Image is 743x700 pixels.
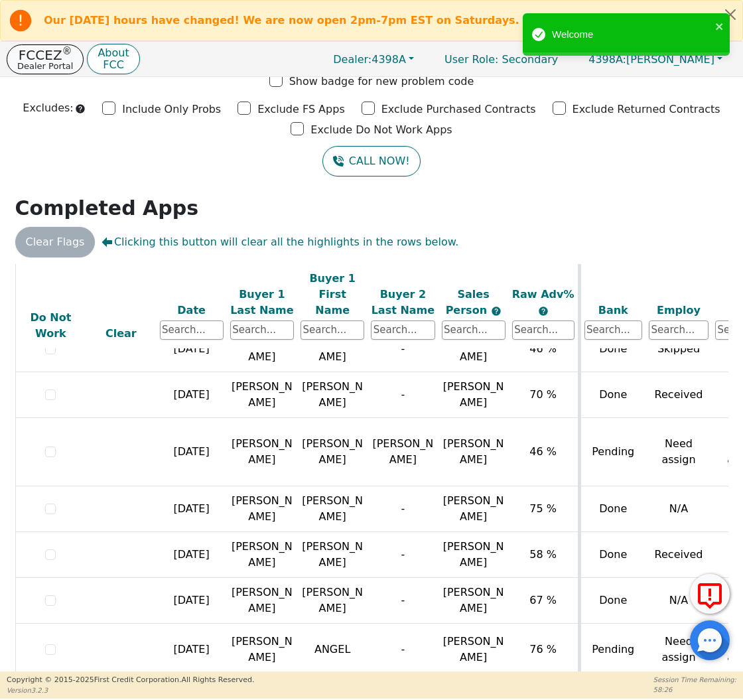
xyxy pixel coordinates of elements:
p: Show badge for new problem code [289,74,474,90]
td: Need assign [645,417,712,486]
strong: Completed Apps [15,196,199,220]
span: [PERSON_NAME] [443,380,504,409]
input: Search... [442,320,506,340]
div: Buyer 1 First Name [301,271,364,318]
div: Buyer 1 Last Name [230,287,294,318]
button: AboutFCC [87,44,139,75]
td: - [368,623,438,675]
p: 58:26 [653,685,736,695]
span: 46 % [529,342,557,355]
td: ANGEL [297,623,368,675]
td: [PERSON_NAME] [297,326,368,372]
span: Dealer: [333,53,371,66]
span: [PERSON_NAME] [443,635,504,664]
td: - [368,372,438,417]
span: 75 % [529,502,557,515]
td: [DATE] [157,372,227,417]
p: Exclude Returned Contracts [573,102,720,117]
div: Date [160,303,224,318]
b: Our [DATE] hours have changed! We are now open 2pm-7pm EST on Saturdays. [44,14,519,27]
span: Sales Person [446,288,491,316]
input: Search... [301,320,364,340]
td: [PERSON_NAME] [227,577,297,623]
input: Search... [160,320,224,340]
div: Bank [584,303,643,318]
td: Received [645,531,712,577]
td: [DATE] [157,577,227,623]
td: Pending [579,417,645,486]
p: Include Only Probs [122,102,221,117]
td: - [368,577,438,623]
span: 4398A [333,53,406,66]
button: FCCEZ®Dealer Portal [7,44,84,74]
button: Dealer:4398A [319,49,428,70]
td: [PERSON_NAME] [297,577,368,623]
input: Search... [649,320,709,340]
span: [PERSON_NAME] [443,437,504,466]
p: Copyright © 2015- 2025 First Credit Corporation. [7,675,254,686]
p: Session Time Remaining: [653,675,736,685]
span: 58 % [529,548,557,561]
td: [DATE] [157,326,227,372]
p: Exclude FS Apps [257,102,345,117]
td: [DATE] [157,417,227,486]
span: Clicking this button will clear all the highlights in the rows below. [101,234,458,250]
td: [PERSON_NAME] [227,372,297,417]
td: - [368,486,438,531]
td: [DATE] [157,531,227,577]
span: [PERSON_NAME] [443,334,504,363]
p: FCCEZ [17,48,73,62]
span: [PERSON_NAME] [443,586,504,614]
input: Search... [230,320,294,340]
span: [PERSON_NAME] [443,494,504,523]
td: [PERSON_NAME] [227,326,297,372]
td: Received [645,372,712,417]
span: 67 % [529,594,557,606]
td: [PERSON_NAME] [297,531,368,577]
p: FCC [98,60,129,70]
td: [PERSON_NAME] [368,417,438,486]
td: Done [579,372,645,417]
span: [PERSON_NAME] [443,540,504,569]
td: [DATE] [157,623,227,675]
p: Exclude Do Not Work Apps [310,122,452,138]
span: 46 % [529,445,557,458]
td: [PERSON_NAME] [297,372,368,417]
td: [PERSON_NAME] [227,531,297,577]
td: [PERSON_NAME] [297,486,368,531]
span: 76 % [529,643,557,656]
td: [PERSON_NAME] [227,623,297,675]
p: Secondary [431,46,571,72]
td: Pending [579,623,645,675]
button: close [715,19,724,34]
button: Close alert [718,1,742,28]
td: [PERSON_NAME] [297,417,368,486]
p: Dealer Portal [17,62,73,70]
div: Buyer 2 Last Name [371,287,435,318]
td: Done [579,326,645,372]
td: N/A [645,486,712,531]
input: Search... [584,320,643,340]
span: 70 % [529,388,557,401]
td: - [368,531,438,577]
td: - [368,326,438,372]
p: Version 3.2.3 [7,685,254,695]
div: Welcome [552,27,711,42]
button: Report Error to FCC [690,574,730,614]
td: [PERSON_NAME] [227,486,297,531]
p: Exclude Purchased Contracts [381,102,536,117]
span: [PERSON_NAME] [588,53,714,66]
td: Skipped [645,326,712,372]
span: All Rights Reserved. [181,675,254,684]
span: User Role : [444,53,498,66]
td: Done [579,531,645,577]
sup: ® [62,45,72,57]
input: Search... [512,320,574,340]
a: CALL NOW! [322,146,420,176]
td: Done [579,486,645,531]
span: 4398A: [588,53,626,66]
td: N/A [645,577,712,623]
